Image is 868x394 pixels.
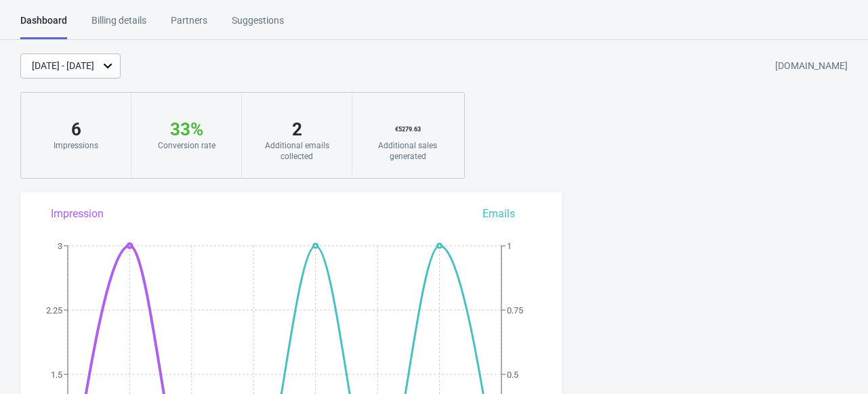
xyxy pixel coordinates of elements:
div: Impressions [35,140,117,151]
tspan: 1 [507,241,512,251]
div: 6 [35,118,117,140]
div: Billing details [91,14,146,37]
tspan: 3 [58,241,62,251]
div: Dashboard [20,14,67,39]
div: Additional sales generated [366,140,449,162]
tspan: 0.5 [507,370,518,380]
div: 33 % [145,118,228,140]
div: Additional emails collected [255,140,338,162]
div: [DATE] - [DATE] [32,59,94,73]
div: 2 [255,118,338,140]
div: Suggestions [232,14,284,37]
tspan: 1.5 [51,370,62,380]
div: € 5279.63 [366,118,449,140]
tspan: 0.75 [507,305,523,315]
tspan: 2.25 [46,305,62,315]
iframe: chat widget [811,340,854,380]
div: Conversion rate [145,140,228,151]
div: [DOMAIN_NAME] [775,54,848,79]
div: Partners [171,14,207,37]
